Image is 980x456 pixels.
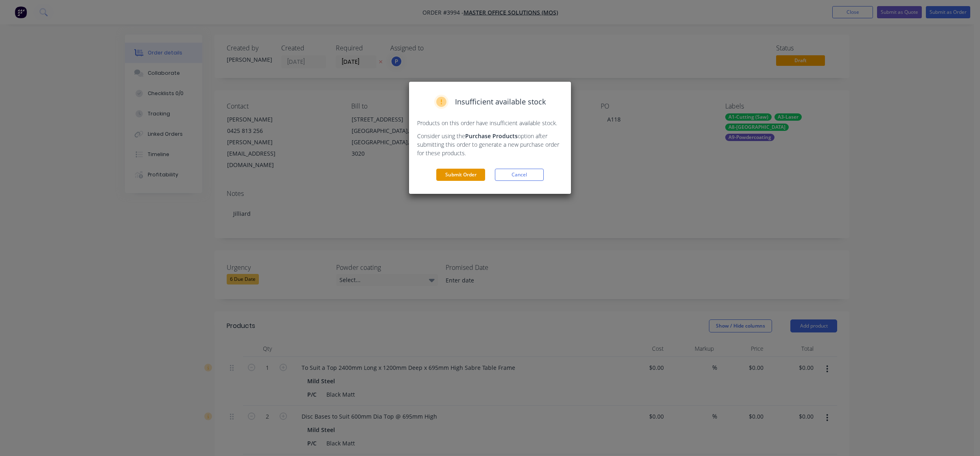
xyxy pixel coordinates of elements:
[417,119,563,127] p: Products on this order have insufficient available stock.
[495,169,544,181] button: Cancel
[455,96,546,107] span: Insufficient available stock
[465,132,518,140] strong: Purchase Products
[436,169,485,181] button: Submit Order
[417,132,563,157] p: Consider using the option after submitting this order to generate a new purchase order for these ...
